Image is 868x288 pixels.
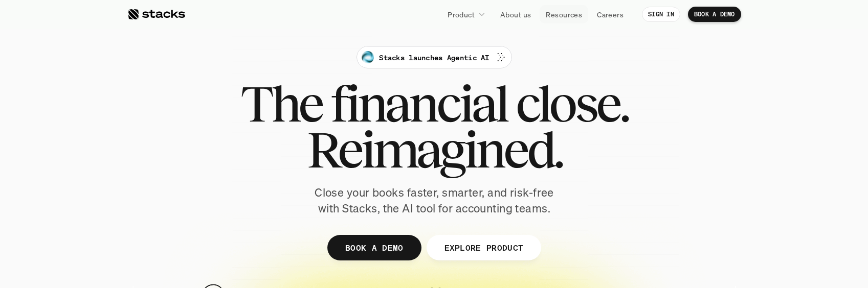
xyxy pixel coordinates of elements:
p: Close your books faster, smarter, and risk-free with Stacks, the AI tool for accounting teams. [306,185,562,217]
p: Stacks launches Agentic AI [379,52,489,63]
span: financial [330,81,507,127]
p: BOOK A DEMO [694,11,735,18]
a: Stacks launches Agentic AI [357,46,511,68]
span: Reimagined. [306,127,562,173]
a: Resources [540,5,588,23]
p: Product [448,9,475,20]
p: SIGN IN [648,11,674,18]
span: The [240,81,322,127]
p: BOOK A DEMO [345,240,403,255]
p: Resources [546,9,582,20]
p: Careers [597,9,624,20]
a: BOOK A DEMO [327,235,421,260]
span: close. [516,81,628,127]
a: Careers [591,5,630,23]
a: SIGN IN [642,7,680,22]
p: About us [500,9,531,20]
a: EXPLORE PRODUCT [426,235,541,260]
a: About us [494,5,537,23]
p: EXPLORE PRODUCT [444,240,523,255]
a: BOOK A DEMO [688,7,741,22]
